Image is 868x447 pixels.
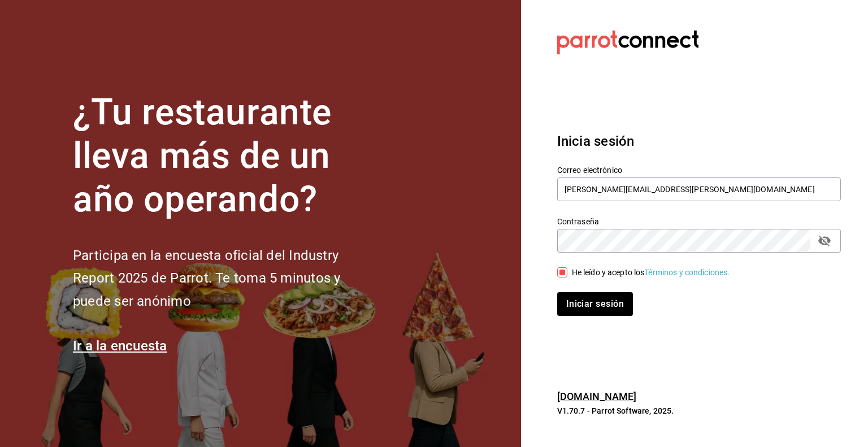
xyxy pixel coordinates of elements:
[572,267,730,279] div: He leído y acepto los
[557,405,841,416] p: V1.70.7 - Parrot Software, 2025.
[73,338,167,354] a: Ir a la encuesta
[557,292,633,316] button: Iniciar sesión
[557,166,841,174] label: Correo electrónico
[557,177,841,201] input: Ingresa tu correo electrónico
[815,231,834,250] button: passwordField
[557,218,841,225] label: Contraseña
[73,91,378,221] h1: ¿Tu restaurante lleva más de un año operando?
[73,244,378,313] h2: Participa en la encuesta oficial del Industry Report 2025 de Parrot. Te toma 5 minutos y puede se...
[557,390,637,402] a: [DOMAIN_NAME]
[557,131,841,151] h3: Inicia sesión
[644,268,730,277] a: Términos y condiciones.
